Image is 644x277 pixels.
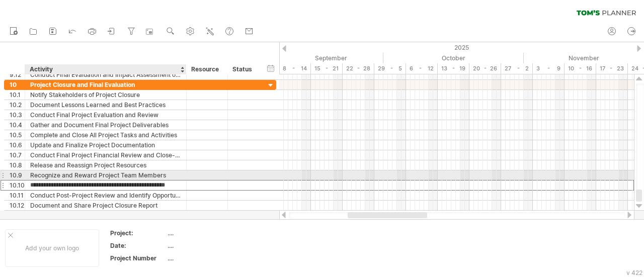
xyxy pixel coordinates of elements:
[279,63,311,74] div: 8 - 14
[10,180,25,190] div: 10.10
[10,80,25,89] div: 10
[30,70,181,79] div: Conduct Final Evaluation and Impact Assessment of Project
[248,53,383,63] div: September 2025
[110,254,166,262] div: Project Number
[30,110,181,120] div: Conduct Final Project Evaluation and Review
[10,110,25,120] div: 10.3
[30,191,181,200] div: Conduct Post-Project Review and Identify Opportunities for Improvement
[168,254,252,262] div: ....
[110,229,166,237] div: Project:
[343,63,374,74] div: 22 - 28
[383,53,524,63] div: October 2025
[565,63,596,74] div: 10 - 16
[10,70,25,79] div: 9.12
[10,170,25,180] div: 10.9
[10,100,25,110] div: 10.2
[30,201,181,210] div: Document and Share Project Closure Report
[406,63,438,74] div: 6 - 12
[30,130,181,140] div: Complete and Close All Project Tasks and Activities
[374,63,406,74] div: 29 - 5
[311,63,343,74] div: 15 - 21
[110,241,166,250] div: Date:
[469,63,501,74] div: 20 - 26
[10,160,25,170] div: 10.8
[30,64,181,74] div: Activity
[501,63,533,74] div: 27 - 2
[596,63,628,74] div: 17 - 23
[30,170,181,180] div: Recognize and Reward Project Team Members
[10,90,25,100] div: 10.1
[10,120,25,130] div: 10.4
[232,64,255,74] div: Status
[10,191,25,200] div: 10.11
[30,90,181,100] div: Notify Stakeholders of Project Closure
[5,229,99,267] div: Add your own logo
[10,201,25,210] div: 10.12
[30,120,181,130] div: Gather and Document Final Project Deliverables
[30,160,181,170] div: Release and Reassign Project Resources
[10,140,25,150] div: 10.6
[30,80,181,89] div: Project Closure and Final Evaluation
[30,150,181,160] div: Conduct Final Project Financial Review and Close-out
[30,100,181,110] div: Document Lessons Learned and Best Practices
[438,63,469,74] div: 13 - 19
[626,269,642,276] div: v 422
[191,64,222,74] div: Resource
[10,150,25,160] div: 10.7
[533,63,565,74] div: 3 - 9
[168,229,252,237] div: ....
[30,140,181,150] div: Update and Finalize Project Documentation
[10,130,25,140] div: 10.5
[168,241,252,250] div: ....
